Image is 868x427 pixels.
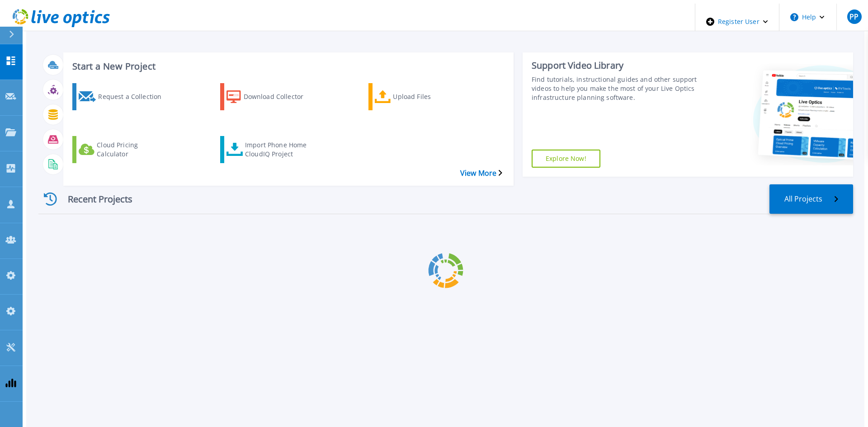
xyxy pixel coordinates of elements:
[532,60,700,71] div: Support Video Library
[393,85,465,108] div: Upload Files
[72,83,182,110] a: Request a Collection
[460,169,502,178] a: View More
[849,13,859,20] span: PP
[72,61,502,71] h3: Start a New Project
[72,136,182,163] a: Cloud Pricing Calculator
[38,188,147,210] div: Recent Projects
[97,138,169,161] div: Cloud Pricing Calculator
[244,85,316,108] div: Download Collector
[532,75,700,102] div: Find tutorials, instructional guides and other support videos to help you make the most of your L...
[368,83,478,110] a: Upload Files
[695,4,779,40] div: Register User
[98,85,170,108] div: Request a Collection
[769,184,853,214] a: All Projects
[245,138,317,161] div: Import Phone Home CloudIQ Project
[532,150,600,168] a: Explore Now!
[779,4,836,31] button: Help
[220,83,330,110] a: Download Collector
